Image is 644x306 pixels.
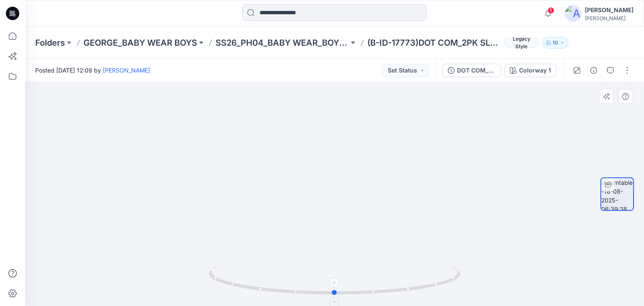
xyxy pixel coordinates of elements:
[601,178,633,210] img: turntable-18-08-2025-06:39:38
[501,37,539,49] button: Legacy Style
[585,5,634,15] div: [PERSON_NAME]
[442,64,501,77] button: DOT COM_2PK SLEEPBAG_GENDER NEUTRAL_MICRO PRINTS
[565,5,582,22] img: avatar
[367,37,501,49] p: (B-ID-17773)DOT COM_2PK SLEEPBAG_GENDER NEUTRAL_MICRO PRINTS
[216,37,349,49] a: SS26_PH04_BABY WEAR_BOYS SLEEPSUITS
[542,37,569,49] button: 10
[35,37,65,49] a: Folders
[147,6,522,306] img: eyJhbGciOiJIUzI1NiIsImtpZCI6IjAiLCJzbHQiOiJzZXMiLCJ0eXAiOiJKV1QifQ.eyJkYXRhIjp7InR5cGUiOiJzdG9yYW...
[504,64,556,77] button: Colorway 1
[457,66,496,75] div: DOT COM_2PK SLEEPBAG_GENDER NEUTRAL_MICRO PRINTS
[548,7,554,14] span: 1
[585,15,634,21] div: [PERSON_NAME]
[103,67,150,74] a: [PERSON_NAME]
[519,66,551,75] div: Colorway 1
[504,38,539,48] span: Legacy Style
[553,38,558,47] p: 10
[83,37,197,49] a: GEORGE_BABY WEAR BOYS
[587,64,600,77] button: Details
[35,66,150,75] span: Posted [DATE] 12:09 by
